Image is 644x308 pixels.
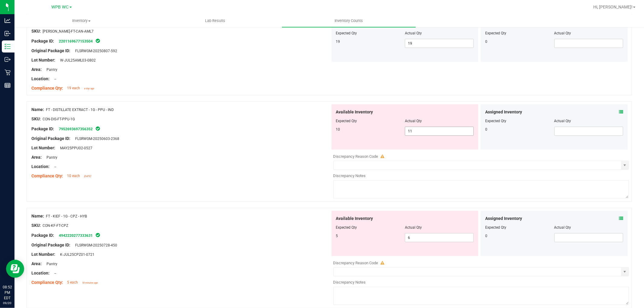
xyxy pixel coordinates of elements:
inline-svg: Inbound [5,30,11,37]
span: Lot Number: [31,145,55,150]
span: Package ID: [31,126,54,131]
div: Expected Qty [485,30,554,36]
span: Actual Qty [405,31,422,35]
span: Original Package ID: [31,136,70,141]
span: Location: [31,164,50,169]
span: Expected Qty [336,225,357,230]
span: FLSRWGM-20250728-450 [72,243,117,247]
span: Expected Qty [336,119,357,123]
a: Inventory Counts [282,14,416,27]
span: Lot Number: [31,252,55,257]
p: 08:52 PM EDT [3,284,12,301]
span: Actual Qty [405,119,422,123]
div: 0 [485,39,554,44]
span: 18 minutes ago [82,281,98,284]
span: Inventory Counts [327,18,371,24]
iframe: Resource center [6,260,24,278]
span: Area: [31,261,42,266]
span: select [621,161,629,170]
div: Expected Qty [485,118,554,124]
inline-svg: Reports [5,82,11,88]
span: -- [51,271,56,275]
a: 7952693697356352 [59,127,93,131]
a: Lab Results [148,14,282,27]
span: CON-DIS-FT-PPU-1G [43,117,75,121]
span: FLSRWGM-20250603-2368 [72,137,119,141]
span: Available Inventory [336,109,373,115]
span: Lab Results [197,18,233,24]
input: 11 [405,127,473,135]
span: FT - DISTILLATE EXTRACT - 1G - PPU - IND [46,108,114,112]
p: 09/20 [3,301,12,305]
span: MAY25PPU02-0527 [57,146,92,150]
span: [PERSON_NAME]-FT-CAN-AML7 [43,29,94,33]
span: CON-KF-FT-CPZ [43,224,68,228]
input: 19 [405,39,473,48]
span: FT - KIEF - 1G - CPZ - HYB [46,214,87,218]
span: SKU: [31,29,41,33]
span: Location: [31,76,50,81]
span: W-JUL25AML03-0802 [57,58,96,62]
span: 19 each [67,86,80,90]
inline-svg: Inventory [5,43,11,49]
span: Name: [31,214,44,218]
span: Expected Qty [336,31,357,35]
span: Inventory [15,18,148,24]
div: Actual Qty [554,225,623,230]
span: Compliance Qty: [31,173,63,178]
span: Assigned Inventory [485,215,522,222]
span: SKU: [31,116,41,121]
div: 0 [485,127,554,132]
span: Area: [31,67,42,72]
div: 0 [485,233,554,239]
span: Pantry [43,155,57,160]
span: In Sync [95,232,101,238]
span: Actual Qty [405,225,422,230]
span: FLSRWGM-20250807-592 [72,49,117,53]
span: Package ID: [31,39,54,43]
div: Expected Qty [485,225,554,230]
span: [DATE] [84,175,91,178]
div: Actual Qty [554,30,623,36]
span: Assigned Inventory [485,109,522,115]
span: K-JUL25CPZ01-0721 [57,252,95,257]
span: Package ID: [31,233,54,238]
inline-svg: Outbound [5,56,11,62]
span: Pantry [43,262,57,266]
span: Location: [31,271,50,275]
span: Discrepancy Reason Code [333,261,378,265]
span: Original Package ID: [31,243,70,247]
span: SKU: [31,223,41,228]
span: Hi, [PERSON_NAME]! [593,5,633,9]
span: -- [51,165,56,169]
span: In Sync [95,38,101,44]
span: 10 [336,127,340,132]
inline-svg: Retail [5,69,11,75]
span: -- [51,77,56,81]
span: select [621,268,629,276]
span: 10 each [67,174,80,178]
span: 5 each [67,280,78,284]
span: Lot Number: [31,58,55,62]
span: Name: [31,107,44,112]
div: Discrepancy Notes [333,173,629,179]
span: Original Package ID: [31,48,70,53]
a: 4942220277333631 [59,233,93,238]
span: a day ago [84,87,94,90]
span: 5 [336,234,338,238]
span: Compliance Qty: [31,86,63,90]
span: 19 [336,40,340,44]
span: Discrepancy Reason Code [333,154,378,159]
span: Pantry [43,68,57,72]
span: Area: [31,155,42,160]
span: Compliance Qty: [31,280,63,285]
span: WPB WC [52,5,69,10]
span: In Sync [95,125,101,132]
input: 6 [405,233,473,242]
div: Discrepancy Notes [333,279,629,285]
a: Inventory [14,14,148,27]
span: Available Inventory [336,215,373,222]
inline-svg: Analytics [5,17,11,24]
div: Actual Qty [554,118,623,124]
a: 2201169677153504 [59,39,93,43]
